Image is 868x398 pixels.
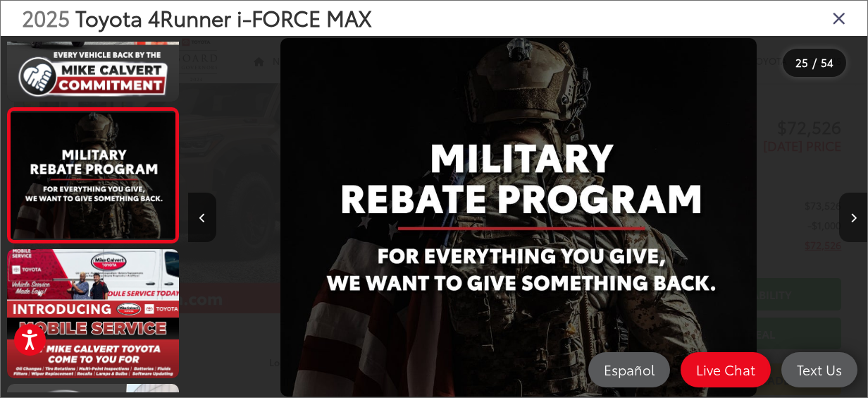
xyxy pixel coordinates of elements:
[75,2,372,32] span: Toyota 4Runner i-FORCE MAX
[588,352,670,387] a: Español
[280,38,757,397] img: 2025 Toyota 4Runner i-FORCE MAX TRD Pro
[22,2,70,32] span: 2025
[795,54,808,70] span: 25
[188,193,216,242] button: Previous image
[839,193,867,242] button: Next image
[811,58,818,68] span: /
[681,352,771,387] a: Live Chat
[689,361,762,378] span: Live Chat
[179,38,858,397] div: 2025 Toyota 4Runner i-FORCE MAX TRD Pro 24
[781,352,857,387] a: Text Us
[790,361,849,378] span: Text Us
[821,54,833,70] span: 54
[6,248,181,380] img: 2025 Toyota 4Runner i-FORCE MAX TRD Pro
[597,361,662,378] span: Español
[9,112,178,239] img: 2025 Toyota 4Runner i-FORCE MAX TRD Pro
[832,8,846,27] i: Close gallery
